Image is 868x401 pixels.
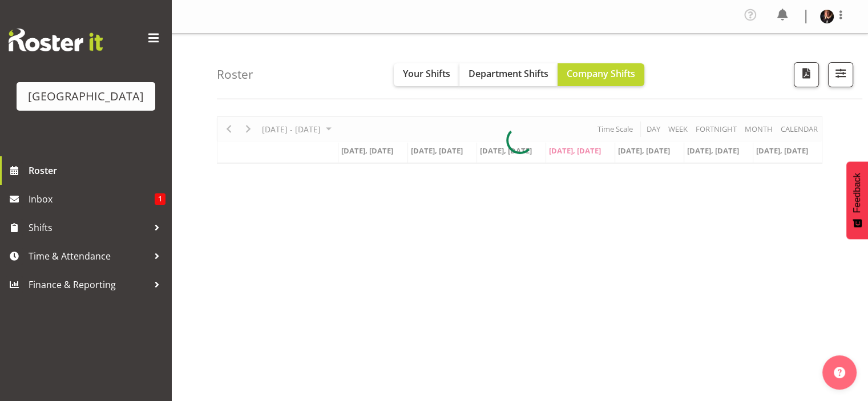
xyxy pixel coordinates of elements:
span: Time & Attendance [29,248,148,265]
div: [GEOGRAPHIC_DATA] [28,88,144,105]
span: Roster [29,162,165,179]
span: Feedback [852,173,862,213]
img: michelle-englehardt77a61dd232cbae36c93d4705c8cf7ee3.png [820,10,834,23]
span: Shifts [29,219,148,236]
span: Finance & Reporting [29,276,148,293]
img: Rosterit website logo [9,29,103,51]
h4: Roster [217,68,253,81]
button: Filter Shifts [828,62,853,87]
button: Feedback - Show survey [846,161,868,239]
span: Your Shifts [403,67,450,80]
span: Inbox [29,191,155,208]
img: help-xxl-2.png [834,367,845,378]
button: Your Shifts [394,63,459,86]
button: Company Shifts [558,63,644,86]
button: Download a PDF of the roster according to the set date range. [794,62,819,87]
span: Company Shifts [567,67,635,80]
span: 1 [155,193,165,205]
span: Department Shifts [469,67,548,80]
button: Department Shifts [459,63,558,86]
